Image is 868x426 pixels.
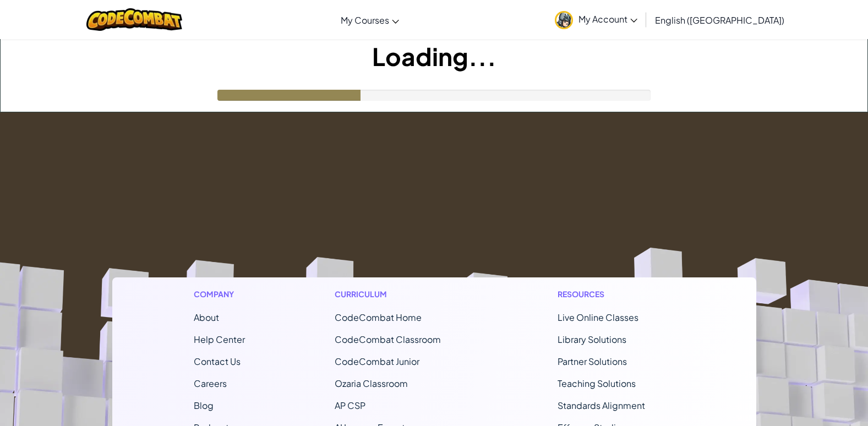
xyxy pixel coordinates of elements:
a: Live Online Classes [558,312,638,323]
a: CodeCombat Classroom [335,334,441,345]
span: My Courses [341,14,389,26]
a: English ([GEOGRAPHIC_DATA]) [649,5,790,35]
a: About [194,312,219,323]
h1: Curriculum [335,288,468,300]
a: Partner Solutions [558,356,627,367]
img: avatar [555,11,573,29]
a: CodeCombat Junior [335,356,419,367]
h1: Resources [558,288,675,300]
a: My Courses [335,5,405,35]
a: Standards Alignment [558,400,645,411]
a: Ozaria Classroom [335,378,408,389]
a: Help Center [194,334,245,345]
a: Careers [194,378,227,389]
a: Library Solutions [558,334,626,345]
a: AP CSP [335,400,365,411]
a: Blog [194,400,214,411]
img: CodeCombat logo [86,8,183,31]
a: Teaching Solutions [558,378,636,389]
h1: Loading... [1,39,867,73]
span: English ([GEOGRAPHIC_DATA]) [655,14,784,26]
span: My Account [578,13,637,25]
a: My Account [549,2,643,37]
span: Contact Us [194,356,241,367]
span: CodeCombat Home [335,312,422,323]
h1: Company [194,288,245,300]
